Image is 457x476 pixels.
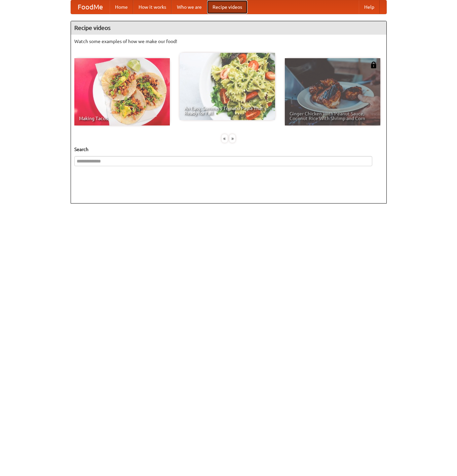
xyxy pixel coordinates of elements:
a: FoodMe [71,0,110,14]
a: How it works [133,0,172,14]
a: Who we are [172,0,207,14]
img: 483408.png [370,62,377,68]
div: « [222,134,228,143]
span: An Easy, Summery Tomato Pasta That's Ready for Fall [184,106,270,115]
a: Help [359,0,380,14]
span: Making Tacos [79,116,165,121]
div: » [229,134,235,143]
h5: Search [74,146,383,153]
a: Home [110,0,133,14]
p: Watch some examples of how we make our food! [74,38,383,45]
a: Recipe videos [207,0,247,14]
a: Making Tacos [74,58,170,125]
a: An Easy, Summery Tomato Pasta That's Ready for Fall [180,53,275,120]
h4: Recipe videos [71,21,386,35]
